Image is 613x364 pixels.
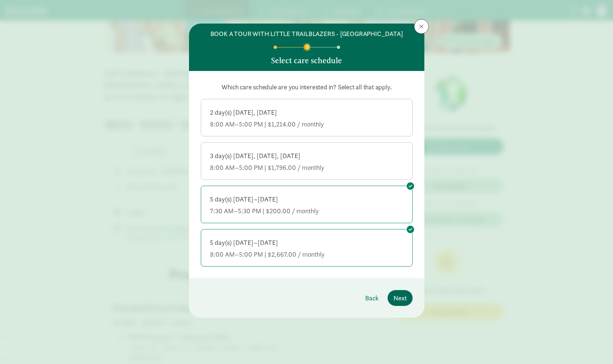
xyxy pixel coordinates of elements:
button: Back [359,290,385,306]
div: 5 day(s) [DATE]–[DATE] [210,195,403,204]
span: Back [365,293,379,303]
div: 8:00 AM–5:00 PM | $1,796.00 / monthly [210,163,403,172]
div: 8:00 AM–5:00 PM | $1,214.00 / monthly [210,120,403,129]
div: 2 day(s) [DATE], [DATE] [210,108,403,117]
div: 5 day(s) [DATE]–[DATE] [210,238,403,247]
button: Next [388,290,413,306]
div: 7:30 AM–5:30 PM | $200.00 / monthly [210,207,403,215]
h5: Select care schedule [271,56,342,65]
div: 8:00 AM–5:00 PM | $2,667.00 / monthly [210,250,403,259]
p: Which care schedule are you interested in? Select all that apply. [201,83,413,92]
span: Next [393,293,407,303]
h6: BOOK A TOUR WITH LITTLE TRAILBLAZERS - [GEOGRAPHIC_DATA] [210,29,403,38]
div: 3 day(s) [DATE], [DATE], [DATE] [210,151,403,160]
